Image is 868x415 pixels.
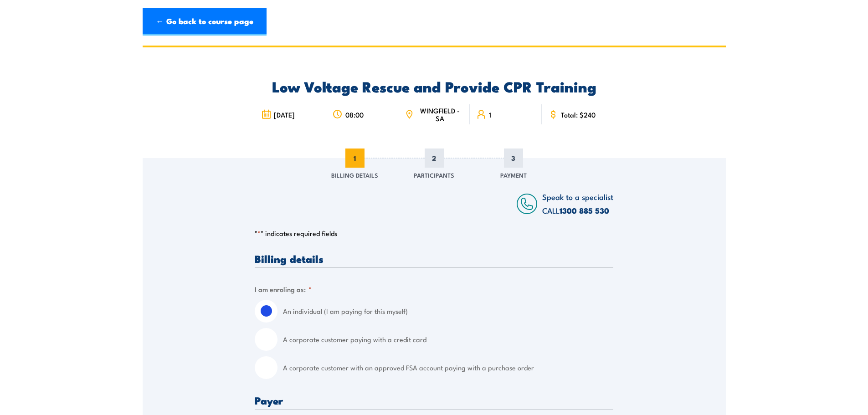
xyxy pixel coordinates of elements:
span: Participants [414,170,454,179]
span: 08:00 [345,111,364,118]
p: " " indicates required fields [255,229,613,238]
span: WINGFIELD - SA [416,107,463,122]
label: A corporate customer paying with a credit card [283,328,613,351]
span: Total: $240 [561,111,596,118]
span: 1 [345,149,365,168]
h3: Billing details [255,253,613,264]
legend: I am enroling as: [255,284,312,294]
span: 1 [489,111,491,118]
label: An individual (I am paying for this myself) [283,300,613,323]
span: 3 [504,149,523,168]
span: 2 [425,149,444,168]
a: ← Go back to course page [143,8,267,36]
span: Speak to a specialist CALL [542,191,613,216]
h2: Low Voltage Rescue and Provide CPR Training [255,80,613,92]
span: Billing Details [331,170,378,179]
h3: Payer [255,395,613,405]
label: A corporate customer with an approved FSA account paying with a purchase order [283,356,613,379]
span: Payment [500,170,527,179]
span: [DATE] [274,111,295,118]
a: 1300 885 530 [560,205,609,216]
